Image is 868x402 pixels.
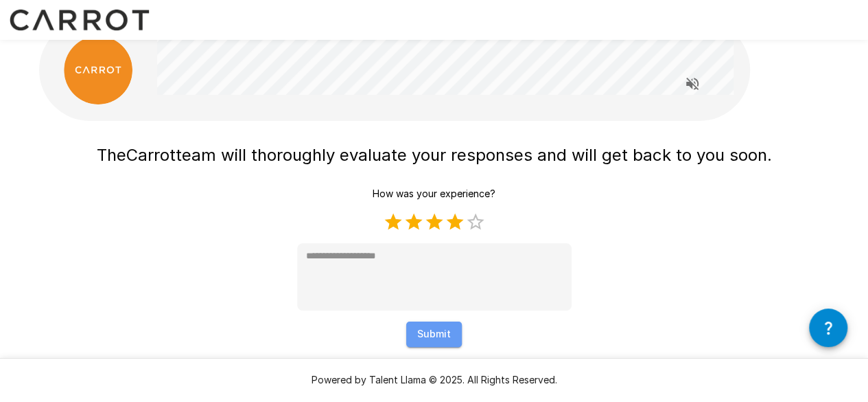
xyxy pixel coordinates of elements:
span: Carrot [126,145,176,165]
p: How was your experience? [373,187,495,201]
span: team will thoroughly evaluate your responses and will get back to you soon. [176,145,772,165]
button: Submit [406,322,462,347]
p: Powered by Talent Llama © 2025. All Rights Reserved. [16,373,852,387]
span: The [97,145,126,165]
img: carrot_logo.png [64,36,132,104]
button: Read questions aloud [679,70,706,98]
